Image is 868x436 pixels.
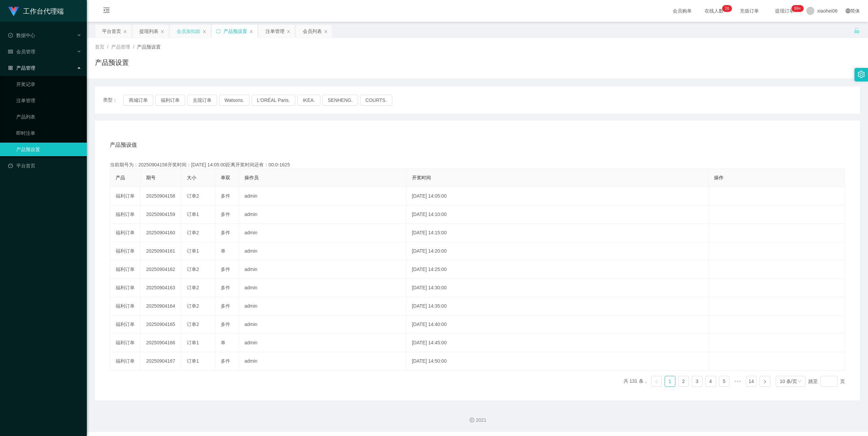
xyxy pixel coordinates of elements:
[187,175,196,180] span: 大小
[239,224,407,242] td: admin
[141,242,181,260] td: 20250904161
[239,334,407,352] td: admin
[470,418,474,422] i: 图标: copyright
[322,95,358,106] button: SENHENG.
[239,242,407,260] td: admin
[202,30,206,34] i: 图标: close
[187,303,199,309] span: 订单2
[239,297,407,315] td: admin
[221,230,230,235] span: 多件
[141,334,181,352] td: 20250904166
[141,205,181,224] td: 20250904159
[287,30,291,34] i: 图标: close
[223,25,247,38] div: 产品预设置
[123,95,153,106] button: 商城订单
[95,0,118,22] i: 图标: menu-fold
[187,248,199,254] span: 订单1
[746,376,757,387] li: 14
[8,159,81,172] a: 图标: dashboard平台首页
[95,44,104,50] span: 首页
[110,224,141,242] td: 福利订单
[303,25,322,38] div: 会员列表
[216,29,221,34] i: 图标: sync
[772,8,797,13] span: 提现订单
[110,260,141,279] td: 福利订单
[177,25,200,38] div: 会员加扣款
[846,8,850,13] i: 图标: global
[141,315,181,334] td: 20250904165
[133,44,134,50] span: /
[252,95,295,106] button: L'ORÉAL Paris.
[137,44,161,50] span: 产品预设置
[239,260,407,279] td: admin
[16,77,81,91] a: 开奖记录
[678,376,689,386] a: 2
[187,322,199,327] span: 订单2
[746,376,756,386] a: 14
[141,260,181,279] td: 20250904162
[221,212,230,217] span: 多件
[249,30,253,34] i: 图标: close
[412,175,431,180] span: 开奖时间
[8,33,13,38] i: 图标: check-circle-o
[239,352,407,370] td: admin
[221,285,230,290] span: 多件
[239,187,407,205] td: admin
[123,30,127,34] i: 图标: close
[360,95,392,106] button: COURTS.
[763,380,767,384] i: 图标: right
[139,25,158,38] div: 提现列表
[407,315,709,334] td: [DATE] 14:40:00
[187,285,199,290] span: 订单2
[221,248,225,254] span: 单
[719,376,729,386] a: 5
[187,358,199,364] span: 订单1
[221,358,230,364] span: 多件
[732,376,743,387] li: 向后 5 页
[110,315,141,334] td: 福利订单
[854,28,860,34] i: 图标: unlock
[16,110,81,124] a: 产品列表
[141,224,181,242] td: 20250904160
[759,376,770,387] li: 下一页
[160,30,164,34] i: 图标: close
[701,8,727,13] span: 在线人数
[780,376,797,386] div: 10 条/页
[141,279,181,297] td: 20250904163
[187,340,199,345] span: 订单1
[407,279,709,297] td: [DATE] 14:30:00
[8,49,13,54] i: 图标: table
[8,8,64,14] a: 工作台代理端
[665,376,675,386] a: 1
[407,334,709,352] td: [DATE] 14:45:00
[95,57,129,68] h1: 产品预设置
[110,187,141,205] td: 福利订单
[141,297,181,315] td: 20250904164
[187,193,199,199] span: 订单2
[407,242,709,260] td: [DATE] 14:20:00
[727,5,729,12] p: 6
[797,379,802,384] i: 图标: down
[187,230,199,235] span: 订单2
[187,212,199,217] span: 订单1
[103,95,123,106] span: 类型：
[624,376,648,387] li: 共 131 条，
[407,260,709,279] td: [DATE] 14:25:00
[244,175,259,180] span: 操作员
[692,376,703,387] li: 3
[187,267,199,272] span: 订单2
[8,7,19,16] img: logo.9652507e.png
[110,205,141,224] td: 福利订单
[146,175,156,180] span: 期号
[110,297,141,315] td: 福利订单
[651,376,662,387] li: 上一页
[110,141,137,149] span: 产品预设值
[732,376,743,387] span: •••
[808,376,845,387] div: 跳至 页
[116,175,125,180] span: 产品
[92,417,863,424] div: 2021
[719,376,730,387] li: 5
[239,279,407,297] td: admin
[110,352,141,370] td: 福利订单
[110,334,141,352] td: 福利订单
